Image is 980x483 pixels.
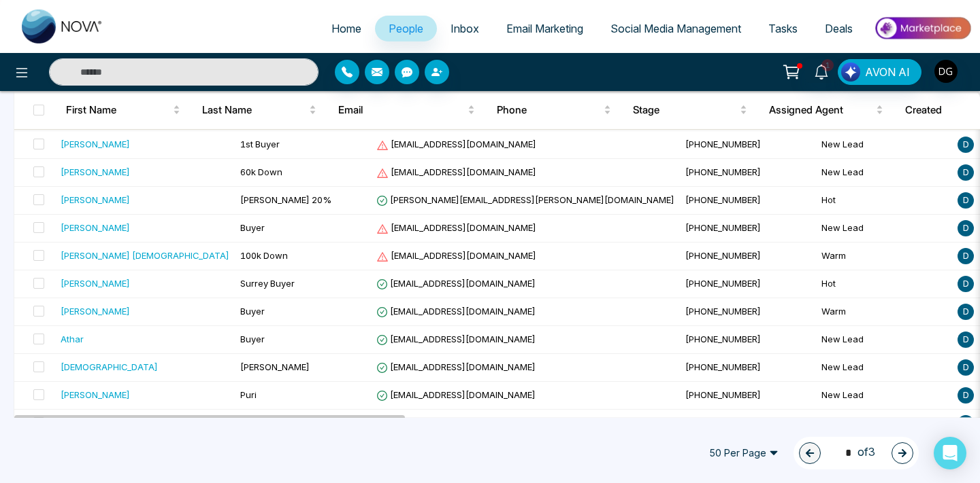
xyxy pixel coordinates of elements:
[376,389,536,400] span: [EMAIL_ADDRESS][DOMAIN_NAME]
[202,102,306,118] span: Last Name
[811,16,866,41] a: Deals
[376,278,536,289] span: [EMAIL_ADDRESS][DOMAIN_NAME]
[769,102,873,118] span: Assigned Agent
[55,91,191,129] th: First Name
[685,250,761,261] span: [PHONE_NUMBER]
[958,248,974,264] span: D
[376,334,536,344] span: [EMAIL_ADDRESS][DOMAIN_NAME]
[61,388,130,401] div: [PERSON_NAME]
[493,16,597,41] a: Email Marketing
[61,221,130,234] div: [PERSON_NAME]
[958,304,974,320] span: D
[61,276,130,290] div: [PERSON_NAME]
[958,137,974,153] span: D
[816,215,952,243] td: New Lead
[376,222,536,233] span: [EMAIL_ADDRESS][DOMAIN_NAME]
[240,194,331,205] span: [PERSON_NAME] 20%
[633,102,737,118] span: Stage
[437,16,493,41] a: Inbox
[240,166,282,177] span: 60k Down
[685,139,761,149] span: [PHONE_NUMBER]
[61,332,84,346] div: Athar
[376,250,536,261] span: [EMAIL_ADDRESS][DOMAIN_NAME]
[597,16,755,41] a: Social Media Management
[685,361,761,372] span: [PHONE_NUMBER]
[506,22,583,35] span: Email Marketing
[240,278,295,289] span: Surrey Buyer
[338,102,465,118] span: Email
[700,442,788,464] span: 50 Per Page
[838,59,921,85] button: AVON AI
[685,334,761,344] span: [PHONE_NUMBER]
[768,22,798,35] span: Tasks
[958,332,974,348] span: D
[958,387,974,404] span: D
[451,22,479,35] span: Inbox
[331,22,361,35] span: Home
[375,16,437,41] a: People
[376,361,536,372] span: [EMAIL_ADDRESS][DOMAIN_NAME]
[376,166,536,177] span: [EMAIL_ADDRESS][DOMAIN_NAME]
[240,306,265,317] span: Buyer
[816,354,952,382] td: New Lead
[61,137,130,151] div: [PERSON_NAME]
[958,276,974,292] span: D
[958,192,974,209] span: D
[755,16,811,41] a: Tasks
[934,437,966,469] div: Open Intercom Messenger
[805,59,838,83] a: 1
[958,415,974,431] span: D
[816,410,952,437] td: New Lead
[958,164,974,181] span: D
[376,139,536,149] span: [EMAIL_ADDRESS][DOMAIN_NAME]
[873,13,972,43] img: Market-place.gif
[376,194,674,205] span: [PERSON_NAME][EMAIL_ADDRESS][PERSON_NAME][DOMAIN_NAME]
[837,444,875,462] span: of 3
[66,102,170,118] span: First Name
[240,334,265,344] span: Buyer
[958,220,974,236] span: D
[758,91,894,129] th: Assigned Agent
[389,22,423,35] span: People
[841,62,860,82] img: Lead Flow
[61,193,130,207] div: [PERSON_NAME]
[486,91,622,129] th: Phone
[816,326,952,354] td: New Lead
[240,222,265,233] span: Buyer
[685,194,761,205] span: [PHONE_NUMBER]
[816,187,952,215] td: Hot
[816,298,952,326] td: Warm
[825,22,853,35] span: Deals
[958,359,974,376] span: D
[685,389,761,400] span: [PHONE_NUMBER]
[497,102,601,118] span: Phone
[816,131,952,159] td: New Lead
[376,306,536,317] span: [EMAIL_ADDRESS][DOMAIN_NAME]
[318,16,375,41] a: Home
[821,59,834,71] span: 1
[816,382,952,410] td: New Lead
[685,166,761,177] span: [PHONE_NUMBER]
[865,64,910,80] span: AVON AI
[61,165,130,179] div: [PERSON_NAME]
[610,22,741,35] span: Social Media Management
[61,304,130,318] div: [PERSON_NAME]
[685,222,761,233] span: [PHONE_NUMBER]
[816,159,952,187] td: New Lead
[622,91,758,129] th: Stage
[240,250,288,261] span: 100k Down
[240,361,310,372] span: [PERSON_NAME]
[934,60,958,83] img: User Avatar
[816,243,952,270] td: Warm
[327,91,486,129] th: Email
[685,278,761,289] span: [PHONE_NUMBER]
[61,249,229,262] div: [PERSON_NAME] [DEMOGRAPHIC_DATA]
[240,389,257,400] span: Puri
[191,91,327,129] th: Last Name
[22,10,103,43] img: Nova CRM Logo
[685,306,761,317] span: [PHONE_NUMBER]
[61,360,158,374] div: [DEMOGRAPHIC_DATA]
[240,139,280,149] span: 1st Buyer
[816,270,952,298] td: Hot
